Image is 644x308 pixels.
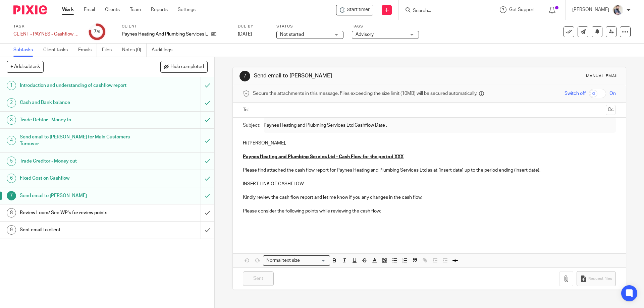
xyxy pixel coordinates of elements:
[20,208,136,218] h1: Review Loom/ See WP's for review points
[7,61,44,72] button: + Add subtask
[20,115,136,125] h1: Trade Debtor - Money In
[20,80,136,90] h1: Introduction and understanding of cashflow report
[43,44,73,57] a: Client tasks
[20,225,136,235] h1: Sent email to client
[606,105,616,115] button: Cc
[105,6,120,13] a: Clients
[151,6,168,13] a: Reports
[280,32,304,37] span: Not started
[13,24,80,29] label: Task
[84,6,95,13] a: Email
[243,167,615,174] p: Please find attached the cash flow report for Paynes Heating and Plumbing Services Ltd as at [ins...
[97,30,100,34] small: /9
[122,44,147,57] a: Notes (0)
[178,6,196,13] a: Settings
[170,64,204,70] span: Hide completed
[254,72,444,79] h1: Send email to [PERSON_NAME]
[577,271,615,286] button: Request files
[7,81,16,90] div: 1
[160,61,208,72] button: Hide completed
[7,136,16,145] div: 4
[7,208,16,218] div: 8
[243,140,615,146] p: Hi [PERSON_NAME],
[20,173,136,183] h1: Fixed Cost on Cashflow
[7,115,16,125] div: 3
[243,155,404,159] u: Paynes Heating and Plumbing Servies Ltd - Cash Flow for the period XXX
[588,276,612,282] span: Request files
[13,44,38,57] a: Subtasks
[13,5,47,14] img: Pixie
[233,133,626,240] div: To enrich screen reader interactions, please activate Accessibility in Grammarly extension settings
[302,257,326,264] input: Search for option
[20,156,136,166] h1: Trade Creditor - Money out
[243,194,615,201] p: Kindly review the cash flow report and let me know if you any changes in the cash flow.
[78,44,97,57] a: Emails
[243,181,615,187] p: INSERT LINK OF CASHFLOW
[336,5,373,15] div: Paynes Heating And Plumbing Services Limited - CLIENT - PAYNES - Cashflow Forecast - 15th of each...
[7,191,16,200] div: 7
[7,174,16,183] div: 6
[94,28,100,36] div: 7
[7,225,16,235] div: 9
[243,107,250,113] label: To:
[586,73,619,79] div: Manual email
[609,90,616,97] span: On
[509,7,535,12] span: Get Support
[612,5,623,15] img: Pixie%2002.jpg
[243,271,274,286] input: Sent
[62,6,74,13] a: Work
[152,44,177,57] a: Audit logs
[20,132,136,149] h1: Send email to [PERSON_NAME] for Main Customers Turnover
[122,24,229,29] label: Client
[20,98,136,108] h1: Cash and Bank balance
[20,191,136,201] h1: Send email to [PERSON_NAME]
[130,6,141,13] a: Team
[265,257,301,264] span: Normal text size
[347,6,370,13] span: Start timer
[276,24,343,29] label: Status
[122,31,208,38] p: Paynes Heating And Plumbing Services Limited
[7,98,16,108] div: 2
[253,90,477,97] span: Secure the attachments in this message. Files exceeding the size limit (10MB) will be secured aut...
[102,44,117,57] a: Files
[352,24,419,29] label: Tags
[565,90,586,97] span: Switch off
[356,32,374,37] span: Advisory
[13,31,80,38] div: CLIENT - PAYNES - Cashflow Forecast - 15th of each month to end of month
[412,8,473,14] input: Search
[263,255,330,266] div: Search for option
[243,208,615,214] p: Please consider the following points while reviewing the cash flow:
[7,157,16,166] div: 5
[572,6,609,13] p: [PERSON_NAME]
[238,24,268,29] label: Due by
[243,122,260,129] label: Subject:
[238,32,252,37] span: [DATE]
[239,71,250,81] div: 7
